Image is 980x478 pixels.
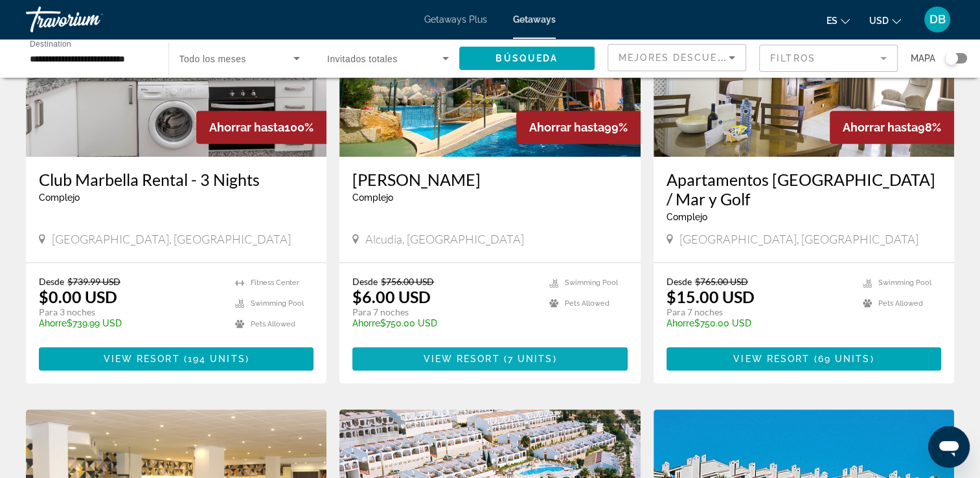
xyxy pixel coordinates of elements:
[30,40,71,48] span: Destination
[830,111,954,144] div: 98%
[529,120,604,134] span: Ahorrar hasta
[423,354,499,364] span: View Resort
[39,276,64,287] span: Desde
[327,54,398,64] span: Invitados totales
[667,276,692,287] span: Desde
[667,347,941,370] button: View Resort(69 units)
[251,279,299,287] span: Fitness Center
[733,354,810,364] span: View Resort
[869,11,901,30] button: Change currency
[928,426,970,468] iframe: Botón para iniciar la ventana de mensajería
[667,212,707,222] span: Complejo
[565,299,610,308] span: Pets Allowed
[826,16,838,26] span: es
[39,306,222,318] p: Para 3 noches
[188,354,245,364] span: 194 units
[352,276,378,287] span: Desde
[39,318,222,328] p: $739.99 USD
[39,192,80,203] span: Complejo
[878,279,931,287] span: Swimming Pool
[196,111,326,144] div: 100%
[365,232,524,246] span: Alcudia, [GEOGRAPHIC_DATA]
[869,16,889,26] span: USD
[459,47,595,70] button: Búsqueda
[26,3,155,36] a: Travorium
[513,14,556,25] a: Getaways
[911,49,935,67] span: Mapa
[381,276,434,287] span: $756.00 USD
[695,276,748,287] span: $765.00 USD
[759,44,898,73] button: Filter
[352,192,393,203] span: Complejo
[667,287,755,306] p: $15.00 USD
[52,232,291,246] span: [GEOGRAPHIC_DATA], [GEOGRAPHIC_DATA]
[496,53,558,63] span: Búsqueda
[39,347,313,370] button: View Resort(194 units)
[565,279,618,287] span: Swimming Pool
[209,120,284,134] span: Ahorrar hasta
[667,318,694,328] span: Ahorre
[424,14,487,25] a: Getaways Plus
[251,320,295,328] span: Pets Allowed
[667,170,941,209] a: Apartamentos [GEOGRAPHIC_DATA] / Mar y Golf
[920,6,954,33] button: User Menu
[667,318,850,328] p: $750.00 USD
[679,232,918,246] span: [GEOGRAPHIC_DATA], [GEOGRAPHIC_DATA]
[818,354,871,364] span: 69 units
[251,299,304,308] span: Swimming Pool
[352,287,431,306] p: $6.00 USD
[352,318,536,328] p: $750.00 USD
[516,111,641,144] div: 99%
[810,354,874,364] span: ( )
[352,170,627,189] a: [PERSON_NAME]
[500,354,557,364] span: ( )
[878,299,923,308] span: Pets Allowed
[39,170,313,189] a: Club Marbella Rental - 3 Nights
[929,13,946,26] span: DB
[826,11,850,30] button: Change language
[619,50,735,65] mat-select: Sort by
[352,347,627,370] button: View Resort(7 units)
[352,306,536,318] p: Para 7 noches
[619,52,748,63] span: Mejores descuentos
[508,354,553,364] span: 7 units
[667,306,850,318] p: Para 7 noches
[67,276,120,287] span: $739.99 USD
[352,318,380,328] span: Ahorre
[843,120,918,134] span: Ahorrar hasta
[179,54,246,64] span: Todo los meses
[39,287,117,306] p: $0.00 USD
[39,318,67,328] span: Ahorre
[103,354,179,364] span: View Resort
[180,354,249,364] span: ( )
